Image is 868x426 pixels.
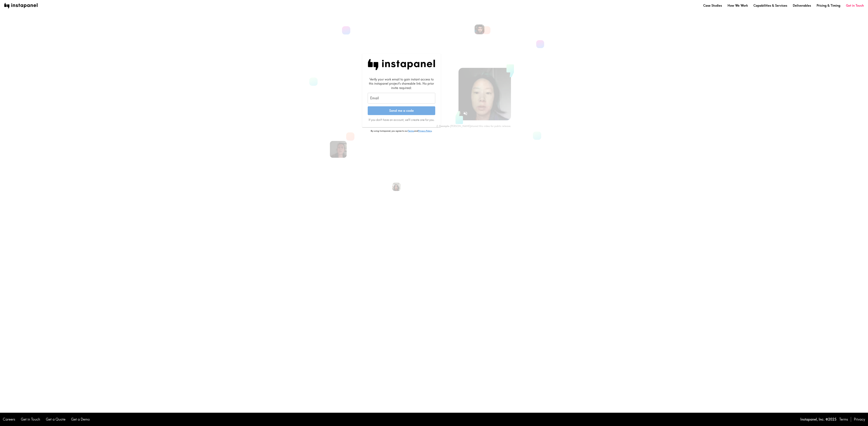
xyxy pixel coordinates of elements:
a: Privacy Policy [418,129,432,132]
p: By using Instapanel, you agree to our and . [362,129,441,133]
p: If you don't have an account, we'll create one for you. [368,118,435,122]
a: Terms [839,417,848,422]
a: How We Work [728,3,748,8]
a: Careers [3,417,15,422]
a: Capabilities & Services [753,3,787,8]
img: Jennifer [330,141,347,158]
a: Get in Touch [21,417,40,422]
img: Alfredo [475,24,484,34]
a: Get in Touch [846,3,864,8]
img: instapanel [4,3,38,8]
img: Instapanel [368,59,435,70]
a: Deliverables [793,3,811,8]
a: Privacy [854,417,865,422]
b: Example [439,125,449,128]
a: Get a Quote [46,417,65,422]
a: Get a Demo [71,417,90,422]
div: Verify your work email to gain instant access to this instapanel project's shareable link. No pri... [368,77,435,90]
a: Pricing & Timing [817,3,840,8]
a: Terms [408,129,414,132]
button: Send me a code [368,106,435,115]
a: Case Studies [703,3,722,8]
div: - [PERSON_NAME] shared this video for public release. [436,125,511,128]
button: Sound is off [462,110,469,117]
img: Heena [392,183,401,191]
p: Instapanel, Inc. © 2025 [800,417,837,422]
